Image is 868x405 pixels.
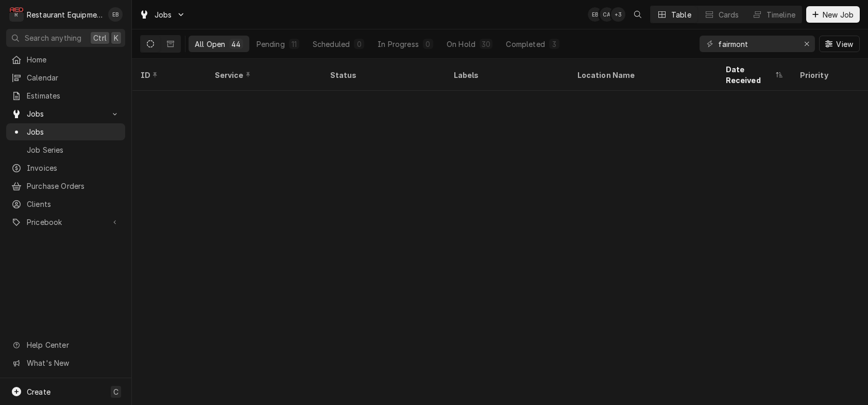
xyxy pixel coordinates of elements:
div: Priority [799,70,855,80]
a: Go to Help Center [6,336,125,353]
div: + 3 [611,7,625,22]
span: Purchase Orders [27,181,120,191]
button: Erase input [798,36,815,52]
span: Pricebook [27,217,105,228]
span: Jobs [27,126,120,137]
div: 0 [425,39,431,50]
div: Labels [453,70,560,80]
span: Clients [27,199,120,209]
span: Ctrl [93,33,107,43]
a: Calendar [6,69,125,86]
a: Clients [6,196,125,213]
a: Go to Pricebook [6,214,125,231]
div: ID [140,70,196,80]
a: Invoices [6,159,125,176]
span: Estimates [27,90,120,101]
div: 3 [551,39,557,50]
span: What's New [27,358,119,368]
div: R [9,7,24,22]
div: Emily Bird's Avatar [588,7,602,22]
button: New Job [806,6,860,23]
div: CA [600,7,614,22]
div: Chrissy Adams's Avatar [600,7,614,22]
input: Keyword search [718,36,795,52]
div: On Hold [447,39,475,50]
span: Home [27,54,120,65]
a: Job Series [6,141,125,158]
a: Go to Jobs [6,105,125,122]
div: Emily Bird's Avatar [108,7,123,22]
button: View [819,36,860,52]
span: Create [27,387,50,396]
a: Estimates [6,87,125,104]
span: View [834,39,855,50]
span: Help Center [27,339,119,350]
a: Go to What's New [6,354,125,371]
a: Home [6,51,125,68]
div: All Open [195,39,225,50]
div: EB [588,7,602,22]
div: 0 [356,39,362,50]
span: Invoices [27,163,120,173]
span: Jobs [155,9,172,20]
a: Jobs [6,123,125,140]
div: Status [330,70,435,80]
span: New Job [821,9,856,20]
span: Search anything [25,33,81,43]
span: Job Series [27,144,120,155]
div: Cards [719,9,739,20]
button: Search anythingCtrlK [6,29,125,47]
div: In Progress [378,39,419,50]
a: Purchase Orders [6,177,125,195]
div: Service [214,70,311,80]
div: Pending [257,39,285,50]
div: Restaurant Equipment Diagnostics's Avatar [9,7,24,22]
span: C [113,386,118,397]
div: 30 [482,39,490,50]
span: K [114,33,118,43]
div: EB [108,7,123,22]
div: Timeline [767,9,795,20]
button: Open search [629,6,646,23]
span: Jobs [27,108,105,119]
a: Go to Jobs [135,6,190,23]
div: Completed [506,39,544,50]
span: Calendar [27,72,120,83]
div: Scheduled [313,39,350,50]
div: Location Name [577,70,707,80]
div: Date Received [725,64,773,86]
div: Table [671,9,691,20]
div: 44 [231,39,241,50]
div: Restaurant Equipment Diagnostics [27,9,103,20]
div: 11 [291,39,297,50]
